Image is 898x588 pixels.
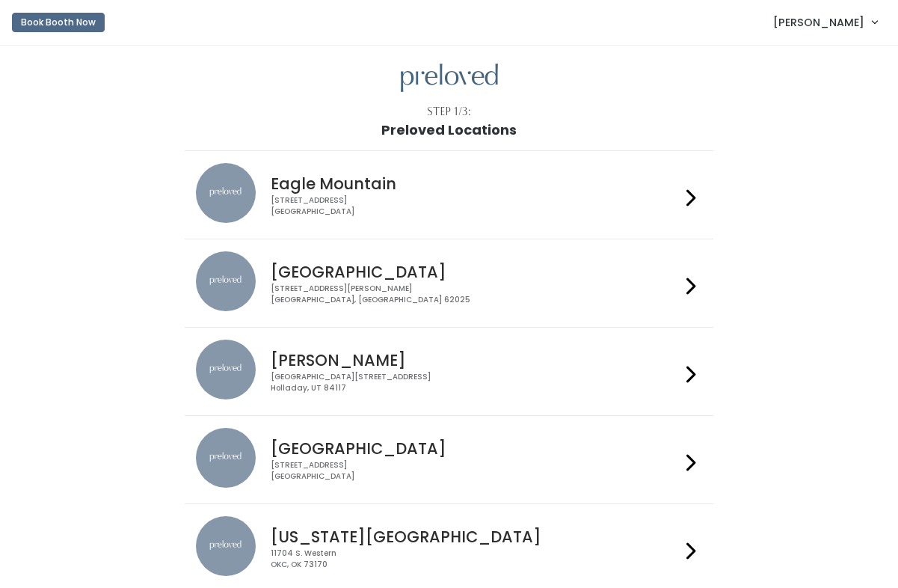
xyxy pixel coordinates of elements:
div: [STREET_ADDRESS] [GEOGRAPHIC_DATA] [271,460,680,482]
img: preloved location [196,516,256,576]
h4: [US_STATE][GEOGRAPHIC_DATA] [271,528,680,545]
h4: [GEOGRAPHIC_DATA] [271,440,680,457]
a: Book Booth Now [12,6,105,39]
button: Book Booth Now [12,13,105,32]
img: preloved location [196,251,256,311]
div: [STREET_ADDRESS] [GEOGRAPHIC_DATA] [271,195,680,217]
h4: [GEOGRAPHIC_DATA] [271,263,680,281]
div: [GEOGRAPHIC_DATA][STREET_ADDRESS] Holladay, UT 84117 [271,372,680,393]
a: preloved location Eagle Mountain [STREET_ADDRESS][GEOGRAPHIC_DATA] [196,163,702,227]
img: preloved location [196,340,256,399]
a: preloved location [US_STATE][GEOGRAPHIC_DATA] 11704 S. WesternOKC, OK 73170 [196,516,702,580]
h1: Preloved Locations [381,123,517,138]
img: preloved logo [401,64,498,93]
a: preloved location [PERSON_NAME] [GEOGRAPHIC_DATA][STREET_ADDRESS]Holladay, UT 84117 [196,340,702,403]
div: [STREET_ADDRESS][PERSON_NAME] [GEOGRAPHIC_DATA], [GEOGRAPHIC_DATA] 62025 [271,284,680,305]
h4: Eagle Mountain [271,175,680,192]
a: preloved location [GEOGRAPHIC_DATA] [STREET_ADDRESS][GEOGRAPHIC_DATA] [196,428,702,491]
div: Step 1/3: [427,104,471,120]
a: preloved location [GEOGRAPHIC_DATA] [STREET_ADDRESS][PERSON_NAME][GEOGRAPHIC_DATA], [GEOGRAPHIC_D... [196,251,702,315]
h4: [PERSON_NAME] [271,352,680,369]
a: [PERSON_NAME] [758,6,892,38]
div: 11704 S. Western OKC, OK 73170 [271,548,680,570]
span: [PERSON_NAME] [773,14,864,31]
img: preloved location [196,163,256,223]
img: preloved location [196,428,256,488]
